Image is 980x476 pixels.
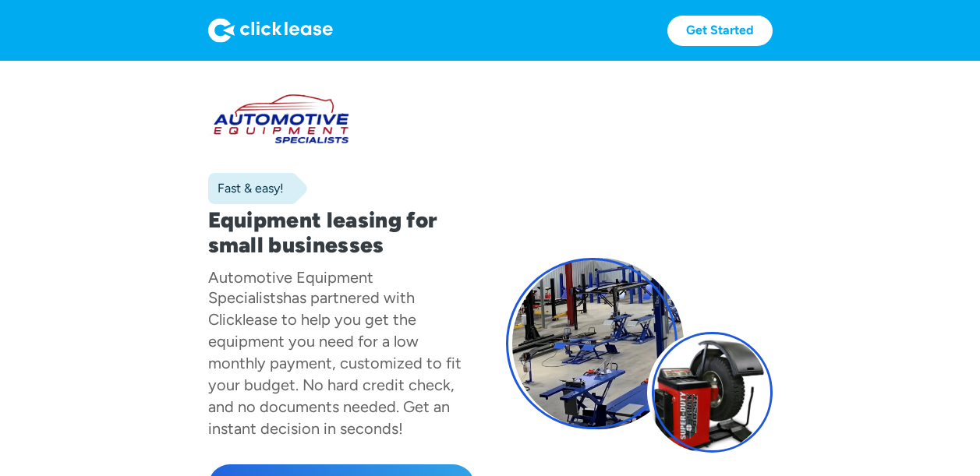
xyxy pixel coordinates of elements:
[208,268,373,307] div: Automotive Equipment Specialists
[208,207,475,257] h1: Equipment leasing for small businesses
[208,18,333,43] img: Logo
[208,288,462,438] div: has partnered with Clicklease to help you get the equipment you need for a low monthly payment, c...
[667,16,773,46] a: Get Started
[208,181,284,196] div: Fast & easy!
